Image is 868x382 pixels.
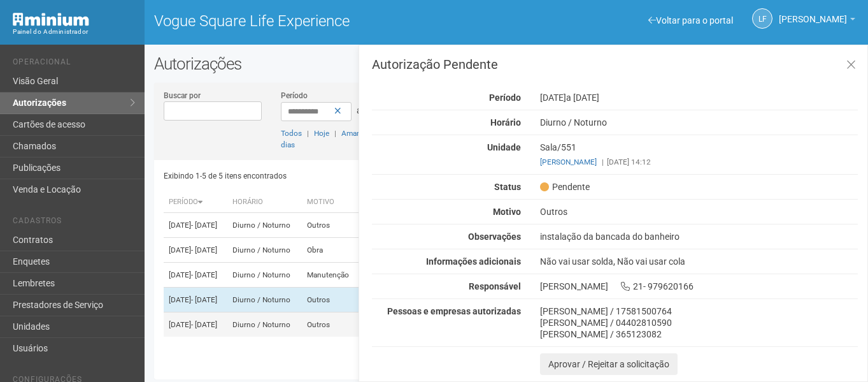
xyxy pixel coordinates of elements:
[302,263,359,288] td: Manutenção
[302,213,359,238] td: Outros
[426,256,521,267] strong: Informações adicionais
[779,16,855,26] a: [PERSON_NAME]
[13,13,89,26] img: Minium
[540,317,858,328] div: [PERSON_NAME] / 04402810590
[540,305,858,317] div: [PERSON_NAME] / 17581500764
[540,181,590,193] span: Pendente
[494,182,521,192] strong: Status
[164,312,227,337] td: [DATE]
[164,263,227,288] td: [DATE]
[281,129,302,138] a: Todos
[490,117,521,128] strong: Horário
[489,92,521,103] strong: Período
[752,8,772,29] a: LF
[227,213,301,238] td: Diurno / Noturno
[530,231,867,242] div: instalação da bancada do banheiro
[602,158,604,166] span: |
[387,306,521,316] strong: Pessoas e empresas autorizadas
[540,158,597,166] a: [PERSON_NAME]
[227,192,301,213] th: Horário
[164,288,227,312] td: [DATE]
[164,213,227,238] td: [DATE]
[540,328,858,340] div: [PERSON_NAME] / 365123082
[191,221,217,230] span: - [DATE]
[227,263,301,288] td: Diurno / Noturno
[164,192,227,213] th: Período
[227,312,301,337] td: Diurno / Noturno
[191,320,217,329] span: - [DATE]
[227,238,301,263] td: Diurno / Noturno
[530,117,867,128] div: Diurno / Noturno
[307,129,309,138] span: |
[530,206,867,217] div: Outros
[357,105,362,115] span: a
[314,129,329,138] a: Hoje
[469,281,521,291] strong: Responsável
[302,312,359,337] td: Outros
[540,156,858,168] div: [DATE] 14:12
[530,142,867,168] div: Sala/551
[372,58,858,71] h3: Autorização Pendente
[493,207,521,217] strong: Motivo
[487,142,521,152] strong: Unidade
[227,288,301,312] td: Diurno / Noturno
[281,90,308,101] label: Período
[779,2,847,24] span: Letícia Florim
[164,238,227,263] td: [DATE]
[191,270,217,279] span: - [DATE]
[13,26,135,38] div: Painel do Administrador
[302,238,359,263] td: Obra
[341,129,369,138] a: Amanhã
[154,13,497,29] h1: Vogue Square Life Experience
[191,246,217,254] span: - [DATE]
[334,129,336,138] span: |
[468,231,521,242] strong: Observações
[566,92,599,103] span: a [DATE]
[191,295,217,304] span: - [DATE]
[164,90,201,101] label: Buscar por
[540,353,678,375] button: Aprovar / Rejeitar a solicitação
[302,288,359,312] td: Outros
[530,92,867,103] div: [DATE]
[13,216,135,230] li: Cadastros
[164,166,503,186] div: Exibindo 1-5 de 5 itens encontrados
[648,15,733,26] a: Voltar para o portal
[154,54,858,73] h2: Autorizações
[530,256,867,267] div: Não vai usar solda, Não vai usar cola
[302,192,359,213] th: Motivo
[530,281,867,292] div: [PERSON_NAME] 21- 979620166
[13,57,135,71] li: Operacional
